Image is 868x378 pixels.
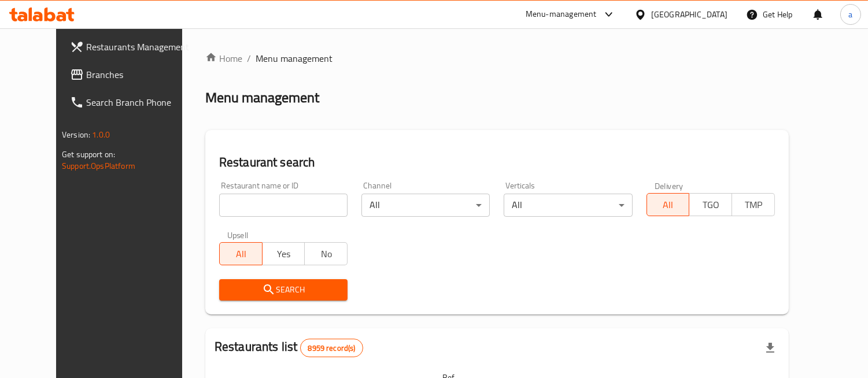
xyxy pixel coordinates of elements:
[215,338,363,357] h2: Restaurants list
[205,51,242,65] a: Home
[219,242,263,265] button: All
[262,242,305,265] button: Yes
[526,8,597,21] div: Menu-management
[219,194,348,217] input: Search for restaurant name or ID..
[205,88,319,107] h2: Menu management
[228,283,338,297] span: Search
[300,339,363,357] div: Total records count
[361,194,490,217] div: All
[647,193,690,216] button: All
[224,246,258,262] span: All
[86,40,192,54] span: Restaurants Management
[848,8,852,21] span: a
[652,197,685,213] span: All
[247,51,251,65] li: /
[504,194,632,217] div: All
[694,197,727,213] span: TGO
[61,61,201,88] a: Branches
[205,51,789,65] nav: breadcrumb
[655,181,684,190] label: Delivery
[737,197,770,213] span: TMP
[256,51,333,65] span: Menu management
[267,246,301,262] span: Yes
[732,193,775,216] button: TMP
[219,154,775,171] h2: Restaurant search
[227,231,249,239] label: Upsell
[86,95,192,109] span: Search Branch Phone
[62,147,115,162] span: Get support on:
[62,158,135,173] a: Support.OpsPlatform
[61,88,201,116] a: Search Branch Phone
[651,8,727,21] div: [GEOGRAPHIC_DATA]
[92,127,110,142] span: 1.0.0
[309,246,343,262] span: No
[62,127,90,142] span: Version:
[756,334,784,362] div: Export file
[219,279,348,301] button: Search
[61,33,201,61] a: Restaurants Management
[304,242,348,265] button: No
[301,343,362,354] span: 8959 record(s)
[86,68,192,81] span: Branches
[689,193,732,216] button: TGO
